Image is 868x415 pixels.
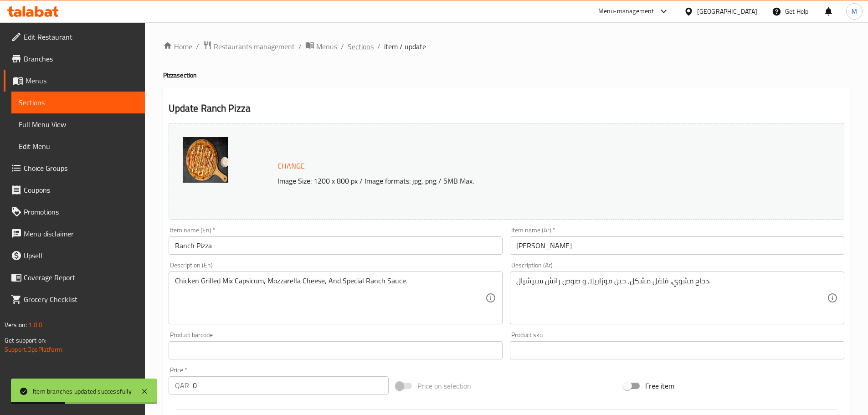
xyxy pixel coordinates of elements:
[598,6,654,17] div: Menu-management
[4,179,145,201] a: Coupons
[274,157,308,175] button: Change
[11,92,145,113] a: Sections
[24,250,138,261] span: Upsell
[697,6,757,16] div: [GEOGRAPHIC_DATA]
[24,184,138,195] span: Coupons
[5,343,62,355] a: Support.OpsPlatform
[196,41,199,52] li: /
[4,266,145,288] a: Coverage Report
[24,228,138,239] span: Menu disclaimer
[4,288,145,310] a: Grocery Checklist
[11,113,145,135] a: Full Menu View
[5,334,46,346] span: Get support on:
[417,380,471,391] span: Price on selection
[348,41,374,52] a: Sections
[4,223,145,245] a: Menu disclaimer
[24,53,138,64] span: Branches
[19,119,138,130] span: Full Menu View
[183,137,228,183] img: Ranch_Pizza638906890969902812.jpg
[341,41,344,52] li: /
[175,380,189,391] p: QAR
[163,41,192,52] a: Home
[510,341,844,359] input: Please enter product sku
[852,6,857,16] span: M
[274,175,760,186] p: Image Size: 1200 x 800 px / Image formats: jpg, png / 5MB Max.
[214,41,295,52] span: Restaurants management
[316,41,337,52] span: Menus
[169,341,503,359] input: Please enter product barcode
[203,41,295,52] a: Restaurants management
[4,245,145,266] a: Upsell
[4,26,145,48] a: Edit Restaurant
[298,41,302,52] li: /
[19,141,138,152] span: Edit Menu
[28,319,42,331] span: 1.0.0
[24,163,138,174] span: Choice Groups
[5,319,27,331] span: Version:
[169,236,503,255] input: Enter name En
[4,157,145,179] a: Choice Groups
[4,48,145,70] a: Branches
[645,380,674,391] span: Free item
[163,41,850,52] nav: breadcrumb
[24,206,138,217] span: Promotions
[24,294,138,305] span: Grocery Checklist
[377,41,380,52] li: /
[4,201,145,223] a: Promotions
[33,386,132,396] div: Item branches updated successfully
[516,277,827,320] textarea: دجاج مشوي، فلفل مشكل، جبن موزاريلا، و صوص رانش سبيشيال.
[4,70,145,92] a: Menus
[384,41,426,52] span: item / update
[26,75,138,86] span: Menus
[169,102,844,115] h2: Update Ranch Pizza
[175,277,486,320] textarea: Chicken Grilled Mix Capsicum, Mozzarella Cheese, And Special Ranch Sauce.
[163,71,850,80] h4: Pizza section
[193,376,389,395] input: Please enter price
[277,159,305,173] span: Change
[11,135,145,157] a: Edit Menu
[24,31,138,42] span: Edit Restaurant
[19,97,138,108] span: Sections
[510,236,844,255] input: Enter name Ar
[24,272,138,283] span: Coverage Report
[305,41,337,52] a: Menus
